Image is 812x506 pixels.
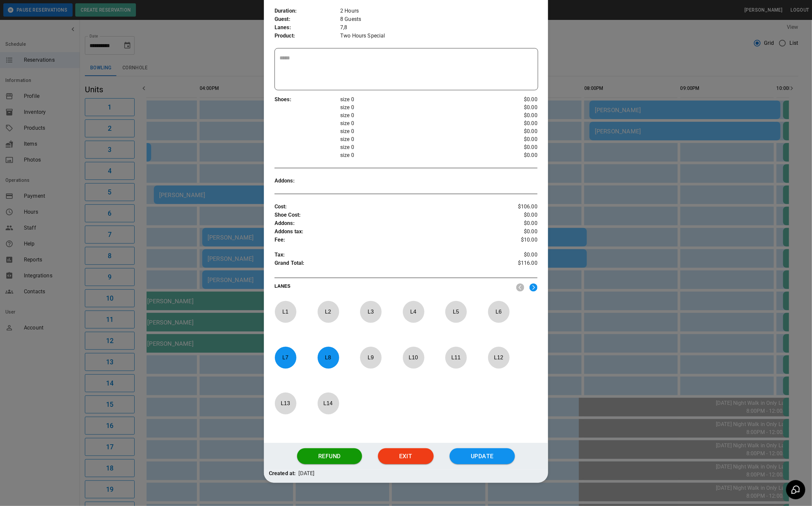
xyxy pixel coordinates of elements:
p: L 13 [275,396,296,411]
p: 8 Guests [340,15,537,24]
p: L 3 [360,304,382,320]
p: size 0 [340,127,494,135]
p: Addons : [275,177,340,185]
p: size 0 [340,111,494,119]
p: $0.00 [494,96,537,104]
p: L 8 [317,350,339,365]
p: [DATE] [299,470,315,478]
p: Cost : [275,203,494,211]
p: Product : [275,32,340,40]
p: LANES [275,283,511,292]
p: Lanes : [275,24,340,32]
p: Guest : [275,15,340,24]
button: Exit [378,448,434,464]
p: $116.00 [494,259,537,269]
p: $0.00 [494,228,537,236]
p: Shoes : [275,96,340,104]
p: size 0 [340,135,494,143]
p: $0.00 [494,104,537,111]
p: L 9 [360,350,382,365]
p: $0.00 [494,127,537,135]
p: L 1 [275,304,296,320]
p: $0.00 [494,111,537,119]
p: L 6 [488,304,510,320]
p: L 4 [403,304,424,320]
p: L 10 [403,350,424,365]
p: L 7 [275,350,296,365]
p: Addons : [275,219,494,228]
p: Addons tax : [275,228,494,236]
p: L 5 [445,304,467,320]
p: $106.00 [494,203,537,211]
p: $0.00 [494,119,537,127]
p: $0.00 [494,151,537,159]
p: Tax : [275,251,494,259]
p: L 11 [445,350,467,365]
p: L 2 [317,304,339,320]
p: L 12 [488,350,510,365]
p: Created at: [269,470,296,478]
button: Update [450,448,515,464]
p: $10.00 [494,236,537,244]
p: $0.00 [494,219,537,228]
p: $0.00 [494,143,537,151]
img: nav_left.svg [516,283,524,292]
p: size 0 [340,151,494,159]
p: size 0 [340,143,494,151]
p: Grand Total : [275,259,494,269]
p: L 14 [317,396,339,411]
p: Duration : [275,7,340,15]
p: Fee : [275,236,494,244]
p: size 0 [340,119,494,127]
button: Refund [297,448,362,464]
p: 2 Hours [340,7,537,15]
p: Shoe Cost : [275,211,494,219]
p: $0.00 [494,211,537,219]
p: size 0 [340,104,494,111]
p: 7,8 [340,24,537,32]
p: size 0 [340,96,494,104]
p: $0.00 [494,251,537,259]
img: right.svg [530,283,537,292]
p: $0.00 [494,135,537,143]
p: Two Hours Special [340,32,537,40]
